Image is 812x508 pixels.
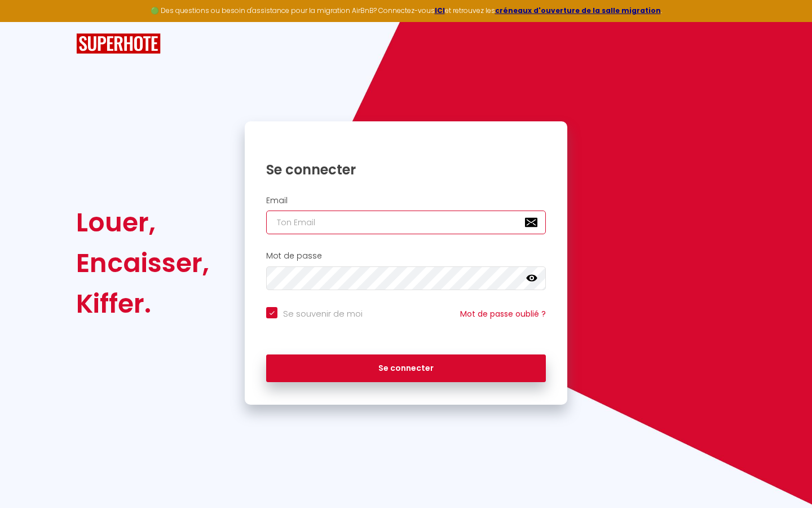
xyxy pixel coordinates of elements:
[76,243,209,283] div: Encaisser,
[9,5,43,38] button: Ouvrir le widget de chat LiveChat
[266,251,546,261] h2: Mot de passe
[266,354,546,383] button: Se connecter
[266,211,546,234] input: Ton Email
[76,202,209,243] div: Louer,
[435,6,445,15] a: ICI
[76,33,161,54] img: SuperHote logo
[495,6,661,15] a: créneaux d'ouverture de la salle migration
[266,161,546,178] h1: Se connecter
[266,196,546,205] h2: Email
[460,308,546,319] a: Mot de passe oublié ?
[76,283,209,324] div: Kiffer.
